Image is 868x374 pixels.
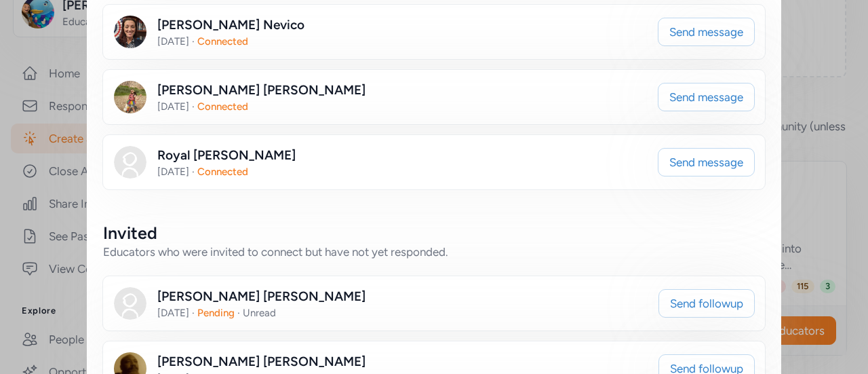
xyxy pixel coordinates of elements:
[114,81,146,113] img: Avatar
[157,352,366,371] div: [PERSON_NAME] [PERSON_NAME]
[658,289,755,318] button: Send followup
[197,35,248,48] span: Connected
[243,307,276,319] span: Unread
[114,16,146,48] img: Avatar
[157,307,189,319] span: [DATE]
[103,222,765,244] div: Invited
[197,166,248,178] span: Connected
[237,307,240,319] span: ·
[658,18,755,46] button: Send message
[157,100,189,113] span: [DATE]
[192,166,195,178] span: ·
[669,24,743,40] span: Send message
[114,146,146,179] img: Avatar
[114,287,146,320] img: Avatar
[157,166,189,178] span: [DATE]
[157,287,366,306] div: [PERSON_NAME] [PERSON_NAME]
[192,35,195,48] span: ·
[157,81,366,100] div: [PERSON_NAME] [PERSON_NAME]
[197,307,235,319] span: Pending
[197,100,248,113] span: Connected
[670,295,743,312] span: Send followup
[103,244,765,260] div: Educators who were invited to connect but have not yet responded.
[157,35,189,48] span: [DATE]
[669,154,743,170] span: Send message
[658,148,755,176] button: Send message
[157,16,304,35] div: [PERSON_NAME] Nevico
[192,307,195,319] span: ·
[658,83,755,111] button: Send message
[669,89,743,105] span: Send message
[157,146,296,165] div: Royal [PERSON_NAME]
[192,100,195,113] span: ·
